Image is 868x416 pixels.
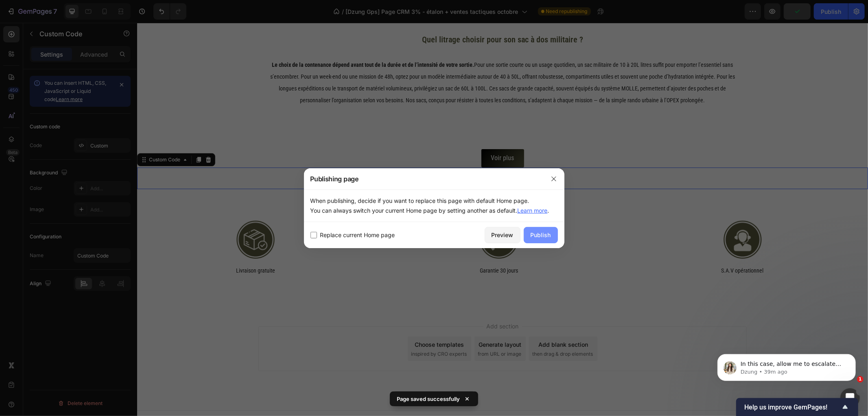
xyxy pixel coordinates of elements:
[99,244,138,251] span: Livraison gratuite
[344,126,387,145] button: <p>Voir plus</p>
[524,227,558,243] button: Publish
[10,133,45,141] div: Custom Code
[310,196,558,216] p: When publishing, decide if you want to replace this page with default Home page. You can always s...
[337,192,386,241] img: Garantie 30 jours. Etiquette de retour gratuite.
[354,130,377,141] p: Voir plus
[744,402,850,412] button: Show survey - Help us improve GemPages!
[35,31,140,39] p: Message from Dzung, sent 39m ago
[397,395,460,403] p: Page saved successfully
[581,192,630,241] img: Service après-vente français, 7j/7.
[840,388,860,408] iframe: Intercom live chat
[342,317,385,326] div: Generate layout
[744,403,840,411] span: Help us improve GemPages!
[35,24,139,95] span: In this case, allow me to escalate the issue to the Technical team for further checking. Kindly p...
[135,39,337,45] strong: Le choix de la contenance dépend avant tout de la durée et de l’intensité de votre sortie.
[518,207,548,214] a: Learn more
[94,192,143,241] img: Livraison gratuite en France métropolitaine
[278,317,327,326] div: Choose templates
[285,12,446,22] span: Quel litrage choisir pour son sac à dos militaire ?
[531,231,551,239] div: Publish
[133,39,598,80] span: Pour une sortie courte ou un usage quotidien, un sac militaire de 10 à 20L litres suffit pour emp...
[343,244,381,251] span: Garantie 30 jours
[304,168,543,189] div: Publishing page
[274,328,330,335] span: inspired by CRO experts
[395,328,456,335] span: then drag & drop elements
[341,328,384,335] span: from URL or image
[705,337,868,394] iframe: Intercom notifications message
[584,244,627,251] span: S.A.V opérationnel
[857,376,864,383] span: 1
[401,317,451,326] div: Add blank section
[492,231,514,239] div: Preview
[320,230,395,240] span: Replace current Home page
[485,227,520,243] button: Preview
[346,299,385,308] span: Add section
